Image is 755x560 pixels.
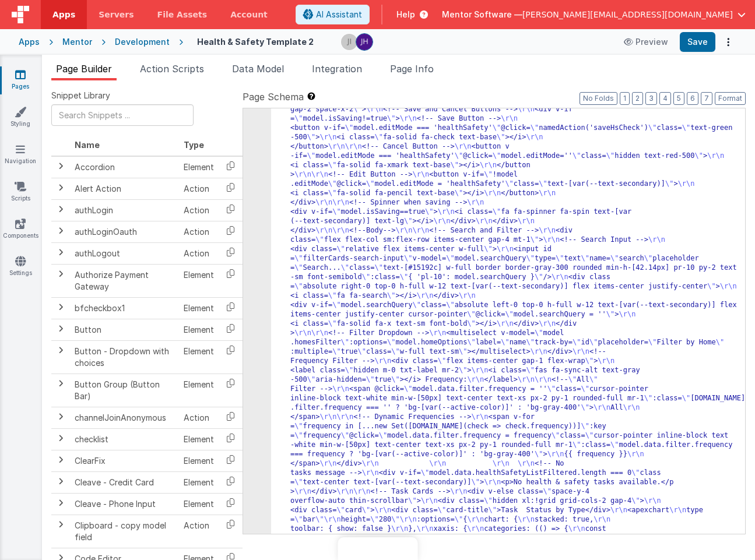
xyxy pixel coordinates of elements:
span: [PERSON_NAME][EMAIL_ADDRESS][DOMAIN_NAME] [522,9,733,20]
td: authLogin [70,199,179,221]
button: 4 [659,92,671,105]
td: Action [179,221,219,242]
td: Action [179,407,219,428]
td: Element [179,493,219,515]
td: Clipboard - copy model field [70,515,179,548]
td: Element [179,340,219,374]
td: ClearFix [70,450,179,471]
td: Action [179,515,219,548]
button: 3 [645,92,657,105]
button: 5 [673,92,684,105]
span: Type [184,140,204,150]
td: authLogout [70,242,179,264]
div: Apps [19,36,40,48]
span: Name [75,140,100,150]
td: Accordion [70,156,179,178]
span: AI Assistant [316,9,362,20]
div: Development [115,36,170,48]
td: Authorize Payment Gateway [70,264,179,297]
button: 6 [687,92,698,105]
button: Format [715,92,746,105]
td: Element [179,264,219,297]
span: Data Model [232,63,284,75]
td: channelJoinAnonymous [70,407,179,428]
td: Cleave - Phone Input [70,493,179,515]
td: Cleave - Credit Card [70,471,179,493]
img: c2badad8aad3a9dfc60afe8632b41ba8 [356,34,373,50]
button: Mentor Software — [PERSON_NAME][EMAIL_ADDRESS][DOMAIN_NAME] [442,9,746,20]
td: Element [179,428,219,450]
button: No Folds [580,92,617,105]
td: Action [179,242,219,264]
button: AI Assistant [296,5,370,24]
td: authLoginOauth [70,221,179,242]
span: Page Info [390,63,434,75]
span: Integration [312,63,362,75]
span: Mentor Software — [442,9,522,20]
td: Element [179,450,219,471]
button: Preview [617,33,675,51]
td: Action [179,199,219,221]
td: Element [179,319,219,340]
td: Alert Action [70,178,179,199]
span: Apps [52,9,75,20]
button: 7 [701,92,712,105]
img: 6c3d48e323fef8557f0b76cc516e01c7 [341,34,357,50]
td: Element [179,156,219,178]
h4: Health & Safety Template 2 [197,37,314,46]
td: Element [179,471,219,493]
span: File Assets [157,9,208,20]
span: Servers [99,9,134,20]
td: Button Group (Button Bar) [70,374,179,407]
span: Page Schema [243,90,304,104]
button: 1 [620,92,630,105]
button: Options [720,34,736,50]
td: Button [70,319,179,340]
span: Snippet Library [51,90,110,101]
td: Element [179,297,219,319]
td: checklist [70,428,179,450]
td: bfcheckbox1 [70,297,179,319]
span: Help [396,9,415,20]
td: Element [179,374,219,407]
button: Save [680,32,715,52]
button: 2 [632,92,643,105]
span: Action Scripts [140,63,204,75]
td: Button - Dropdown with choices [70,340,179,374]
span: Page Builder [56,63,112,75]
td: Action [179,178,219,199]
div: Mentor [62,36,92,48]
input: Search Snippets ... [51,104,194,126]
